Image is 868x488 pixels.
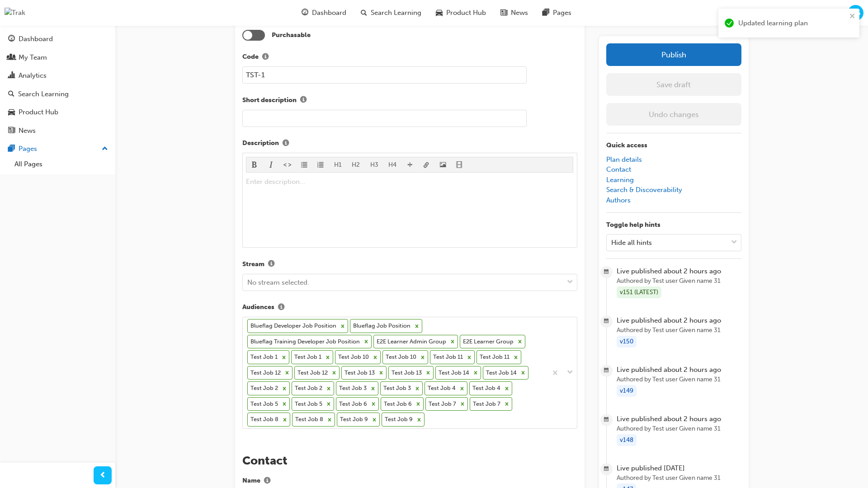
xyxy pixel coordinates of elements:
span: down-icon [731,237,737,249]
button: Short description [297,94,310,106]
button: Name [260,475,274,487]
div: Test Job 12 [248,366,282,380]
a: search-iconSearch Learning [354,4,429,22]
button: format_italic-icon [263,157,280,172]
div: Dashboard [19,34,53,44]
label: Short description [242,94,577,106]
div: v149 [617,385,637,397]
button: Pages [4,141,112,157]
div: Product Hub [19,107,58,117]
button: format_monospace-icon [279,157,296,172]
button: link-icon [418,157,435,172]
button: Audiences [274,302,288,314]
div: Test Job 3 [381,382,412,395]
span: Search Learning [371,8,421,18]
span: link-icon [423,162,429,169]
div: Test Job 6 [336,398,368,411]
label: Stream [242,258,577,270]
label: Name [242,475,577,487]
a: Contact [606,165,631,174]
div: No stream selected. [247,277,309,288]
span: calendar-icon [604,267,609,278]
div: My Team [19,52,47,63]
button: Undo changes [606,103,741,126]
div: Test Job 4 [470,382,502,395]
span: up-icon [102,143,108,155]
a: guage-iconDashboard [294,4,354,22]
span: format_italic-icon [268,162,274,169]
button: format_ol-icon [312,157,329,172]
div: Test Job 4 [425,382,457,395]
a: News [4,122,112,139]
a: Plan details [606,155,642,164]
span: Pages [553,8,571,18]
span: Live published about 2 hours ago [617,365,741,375]
button: Save draft [606,73,741,96]
span: info-icon [283,140,289,148]
span: format_bold-icon [251,162,258,169]
a: Search & Discoverability [606,186,682,194]
span: Authored by Test user Given name 31 [617,325,741,336]
span: info-icon [278,304,284,312]
div: v148 [617,434,637,446]
span: format_ul-icon [301,162,307,169]
button: Description [279,138,292,150]
span: people-icon [8,54,15,62]
div: Test Job 7 [426,398,458,411]
label: Purchasable [272,30,311,41]
div: Test Job 10 [383,351,418,364]
button: H1 [329,157,347,172]
button: format_bold-icon [246,157,263,172]
div: Updated learning plan [738,18,847,28]
span: info-icon [268,261,274,268]
span: pages-icon [542,7,549,19]
span: prev-icon [99,470,106,481]
span: Dashboard [312,8,346,18]
a: Product Hub [4,104,112,121]
span: news-icon [8,127,15,135]
button: video-icon [451,157,468,172]
a: Authors [606,196,631,204]
img: Trak [5,8,25,18]
span: pages-icon [8,145,15,153]
a: pages-iconPages [535,4,579,22]
button: close [849,12,856,23]
span: search-icon [8,90,14,99]
div: Test Job 12 [295,366,329,380]
div: Test Job 1 [248,351,279,364]
span: news-icon [500,7,507,19]
span: video-icon [456,162,462,169]
span: guage-icon [302,7,308,19]
button: format_ul-icon [296,157,313,172]
div: Test Job 2 [248,382,279,395]
div: Test Job 8 [248,413,280,426]
a: All Pages [11,157,112,171]
div: v151 (LATEST) [617,286,661,299]
button: Stream [264,258,278,270]
p: Toggle help hints [606,220,741,230]
span: Live published about 2 hours ago [617,266,741,277]
div: Test Job 9 [382,413,414,426]
span: down-icon [567,277,573,288]
div: Test Job 6 [381,398,413,411]
div: Test Job 5 [292,398,324,411]
div: Test Job 3 [336,382,368,395]
span: image-icon [440,162,446,169]
a: Learning [606,176,634,184]
div: Blueflag Training Developer Job Position [248,335,361,348]
div: Test Job 14 [483,366,518,380]
div: E2E Learner Group [460,335,515,348]
span: Product Hub [446,8,486,18]
span: Authored by Test user Given name 31 [617,473,741,483]
h2: Contact [242,454,577,468]
button: TG [848,5,863,21]
span: chart-icon [8,72,15,80]
span: info-icon [300,97,307,104]
span: News [511,8,528,18]
span: search-icon [361,7,367,19]
div: Search Learning [18,89,69,99]
button: H4 [383,157,402,172]
span: down-icon [567,367,573,379]
a: My Team [4,49,112,66]
button: DashboardMy TeamAnalyticsSearch LearningProduct HubNews [4,29,112,141]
